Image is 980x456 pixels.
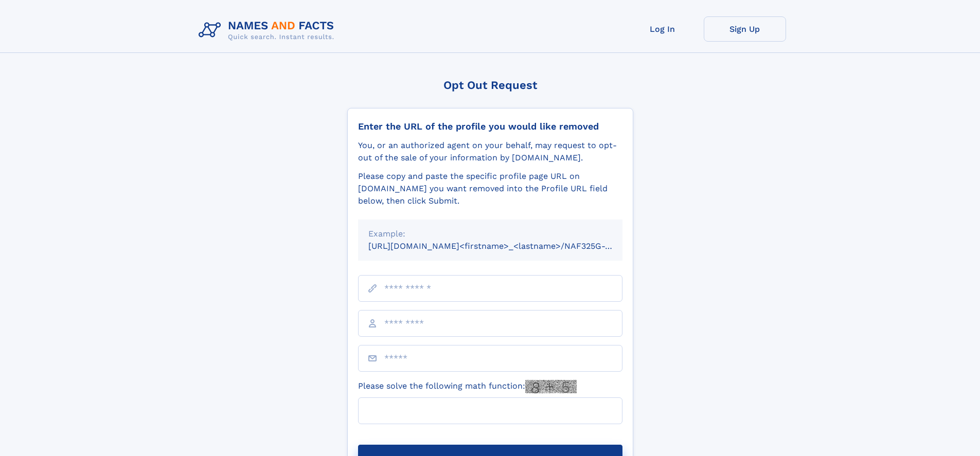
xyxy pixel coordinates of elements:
[194,16,343,44] img: Logo Names and Facts
[704,16,786,42] a: Sign Up
[358,139,622,164] div: You, or an authorized agent on your behalf, may request to opt-out of the sale of your informatio...
[358,170,622,207] div: Please copy and paste the specific profile page URL on [DOMAIN_NAME] you want removed into the Pr...
[358,121,622,132] div: Enter the URL of the profile you would like removed
[368,241,642,251] small: [URL][DOMAIN_NAME]<firstname>_<lastname>/NAF325G-xxxxxxxx
[358,380,577,393] label: Please solve the following math function:
[368,228,612,240] div: Example:
[347,79,633,92] div: Opt Out Request
[621,16,704,42] a: Log In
